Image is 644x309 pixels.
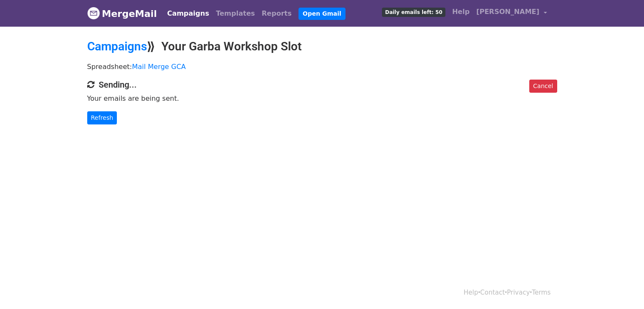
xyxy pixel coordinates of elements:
a: Mail Merge GCA [132,63,186,71]
h2: ⟫ Your Garba Workshop Slot [87,39,557,54]
a: Daily emails left: 50 [379,3,448,20]
a: Open Gmail [299,8,345,20]
a: [PERSON_NAME] [473,3,550,23]
a: Campaigns [164,5,213,22]
img: MergeMail logo [87,7,100,19]
a: Privacy [507,289,530,296]
a: Help [464,289,478,296]
a: Templates [213,5,258,22]
a: Terms [532,289,550,296]
a: Reports [258,5,295,22]
a: MergeMail [87,5,157,22]
p: Your emails are being sent. [87,94,557,103]
h4: Sending... [87,80,557,90]
a: Help [449,3,473,20]
span: Daily emails left: 50 [382,8,445,17]
a: Cancel [529,80,557,93]
a: Contact [480,289,505,296]
span: [PERSON_NAME] [476,7,539,17]
a: Campaigns [87,39,147,53]
p: Spreadsheet: [87,62,557,71]
a: Refresh [87,111,117,124]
